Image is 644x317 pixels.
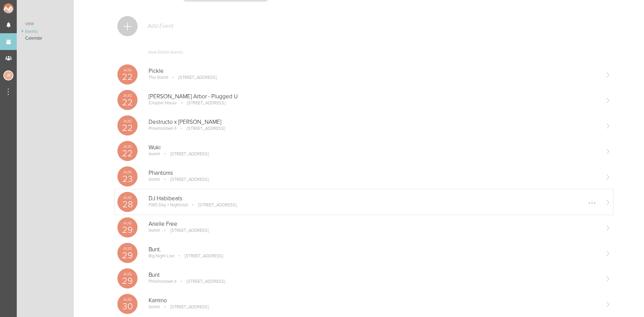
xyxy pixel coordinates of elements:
[177,279,225,284] p: [STREET_ADDRESS]
[161,177,209,182] p: [STREET_ADDRESS]
[117,174,138,183] p: 23
[117,196,138,200] p: Aug
[17,20,74,28] a: View
[175,253,223,259] p: [STREET_ADDRESS]
[149,93,600,100] p: [PERSON_NAME] Arbor - Plugged U
[149,297,600,304] p: Kamino
[149,304,160,310] p: bsmnt
[149,253,174,259] p: Big Night Live
[117,302,138,311] p: 30
[117,98,138,107] p: 22
[149,100,177,106] p: Chapter House
[161,304,209,310] p: [STREET_ADDRESS]
[149,126,176,131] p: Provincetown II
[149,144,600,151] p: Wuki
[117,119,138,123] p: Aug
[149,177,160,182] p: bsmnt
[149,170,600,176] p: Phantoms
[117,251,138,260] p: 29
[149,221,600,227] p: Arielle Free
[149,279,176,284] p: Provincetown II
[161,151,209,157] p: [STREET_ADDRESS]
[149,202,188,208] p: FWD Day + Nightclub
[117,123,138,133] p: 22
[117,145,138,149] p: Aug
[3,70,13,81] div: Jessica Smith
[161,228,209,233] p: [STREET_ADDRESS]
[149,272,600,278] p: Bunt
[149,151,160,157] p: bsmnt
[149,228,160,233] p: bsmnt
[117,94,138,98] p: Aug
[149,195,600,202] p: DJ Habibeats
[149,119,600,125] p: Destructo x [PERSON_NAME]
[117,68,138,72] p: Aug
[117,200,138,209] p: 28
[169,75,217,80] p: [STREET_ADDRESS]
[117,272,138,276] p: Aug
[117,170,138,174] p: Aug
[149,246,600,253] p: Bunt.
[117,221,138,225] p: Aug
[117,225,138,234] p: 29
[117,298,138,302] p: Aug
[189,202,236,208] p: [STREET_ADDRESS]
[3,3,41,13] img: NOMAD
[117,46,610,62] a: View Earlier Events
[178,100,225,106] p: [STREET_ADDRESS]
[117,72,138,82] p: 22
[17,28,74,35] a: Events
[117,276,138,285] p: 29
[117,149,138,158] p: 22
[149,68,600,74] p: Pickle
[177,126,225,131] p: [STREET_ADDRESS]
[17,35,74,42] a: Calendar
[117,247,138,251] p: Aug
[149,75,168,80] p: The Grand
[147,23,173,30] p: Add Event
